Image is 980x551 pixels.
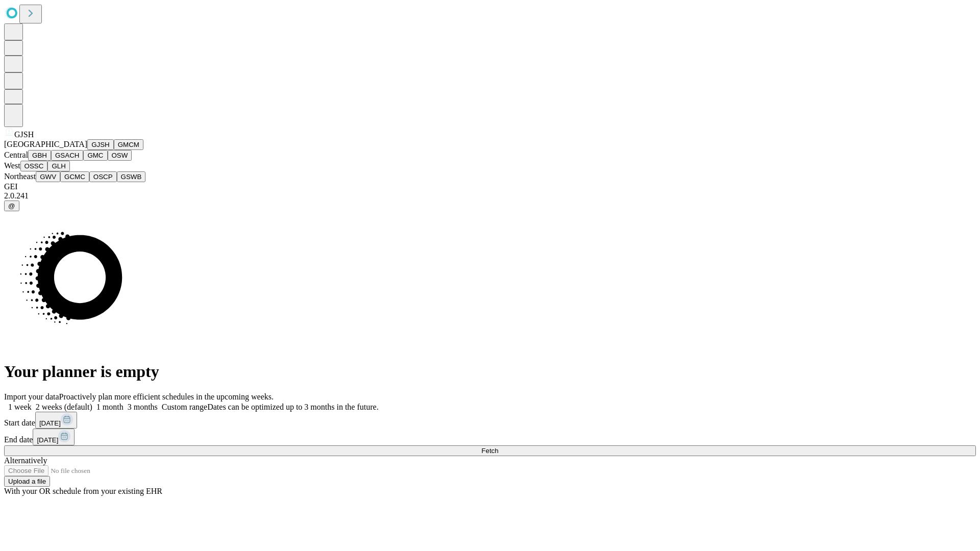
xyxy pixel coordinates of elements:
[37,436,58,444] span: [DATE]
[33,429,75,445] button: [DATE]
[89,171,117,182] button: OSCP
[36,171,60,182] button: GWV
[20,161,48,171] button: OSSC
[4,429,976,445] div: End date
[39,419,61,427] span: [DATE]
[83,150,107,161] button: GMC
[36,403,92,411] span: 2 weeks (default)
[4,476,50,487] button: Upload a file
[4,362,976,381] h1: Your planner is empty
[87,139,114,150] button: GJSH
[481,447,498,455] span: Fetch
[8,403,32,411] span: 1 week
[59,392,274,401] span: Proactively plan more efficient schedules in the upcoming weeks.
[4,151,28,159] span: Central
[4,191,976,201] div: 2.0.241
[4,161,20,170] span: West
[4,445,976,456] button: Fetch
[4,182,976,191] div: GEI
[207,403,378,411] span: Dates can be optimized up to 3 months in the future.
[4,392,59,401] span: Import your data
[128,403,158,411] span: 3 months
[14,130,34,139] span: GJSH
[114,139,143,150] button: GMCM
[4,140,87,148] span: [GEOGRAPHIC_DATA]
[162,403,207,411] span: Custom range
[28,150,51,161] button: GBH
[4,487,162,495] span: With your OR schedule from your existing EHR
[4,172,36,181] span: Northeast
[8,202,15,210] span: @
[47,161,69,171] button: GLH
[4,456,47,465] span: Alternatively
[117,171,146,182] button: GSWB
[60,171,89,182] button: GCMC
[4,201,19,211] button: @
[4,412,976,429] div: Start date
[96,403,124,411] span: 1 month
[51,150,83,161] button: GSACH
[108,150,132,161] button: OSW
[35,412,77,429] button: [DATE]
